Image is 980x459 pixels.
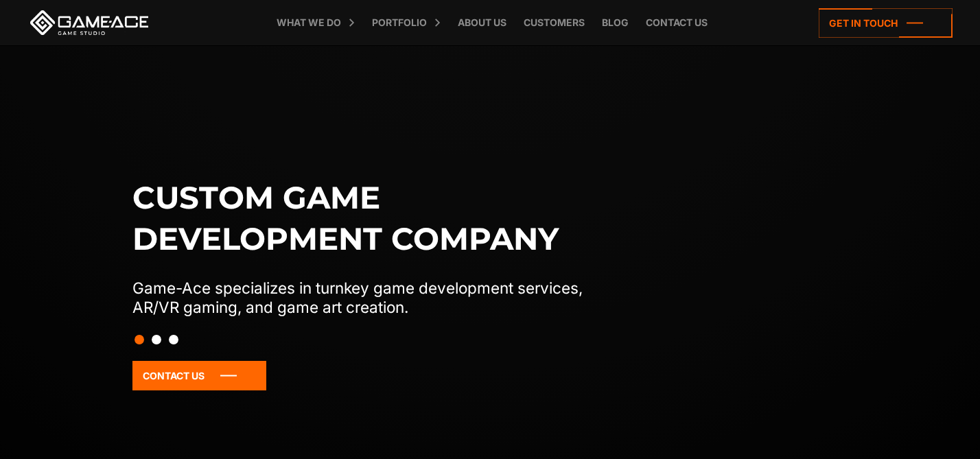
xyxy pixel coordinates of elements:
a: Contact Us [132,361,266,390]
button: Slide 1 [135,328,144,351]
button: Slide 3 [169,328,178,351]
a: Get in touch [819,8,953,38]
p: Game-Ace specializes in turnkey game development services, AR/VR gaming, and game art creation. [132,279,611,317]
button: Slide 2 [152,328,161,351]
h1: Custom game development company [132,177,611,259]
